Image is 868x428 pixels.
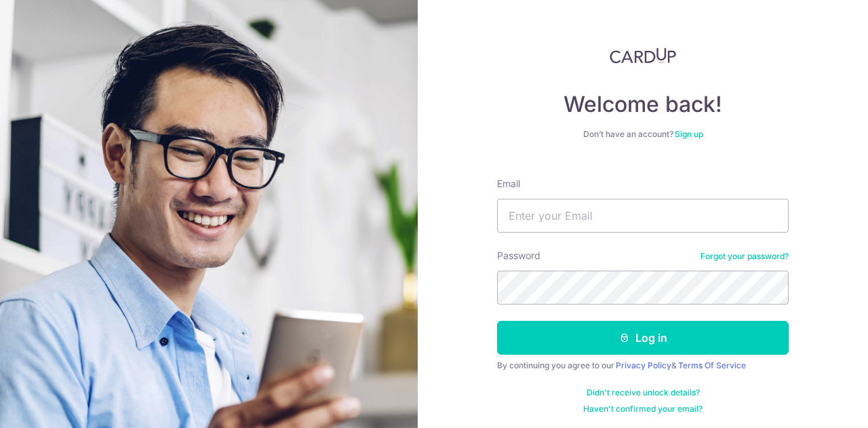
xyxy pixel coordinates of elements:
a: Privacy Policy [616,360,671,370]
img: CardUp Logo [610,47,676,64]
a: Haven't confirmed your email? [583,404,703,414]
button: Log in [497,321,789,355]
a: Forgot your password? [701,251,789,262]
a: Sign up [675,129,703,139]
label: Email [497,177,520,191]
h4: Welcome back! [497,91,789,118]
a: Terms Of Service [678,360,746,370]
input: Enter your Email [497,199,789,233]
label: Password [497,249,540,262]
div: Don’t have an account? [497,129,789,140]
div: By continuing you agree to our & [497,360,789,371]
a: Didn't receive unlock details? [587,387,700,398]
